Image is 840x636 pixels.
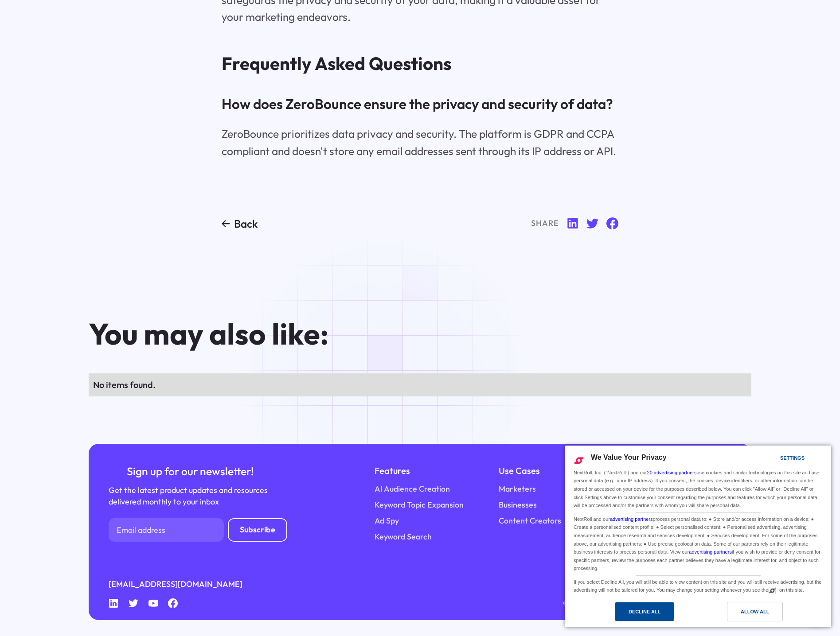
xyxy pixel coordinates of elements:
a: advertising partners [610,516,653,522]
div: Back [234,216,258,231]
div: NextRoll and our process personal data to: ● Store and/or access information on a device; ● Creat... [572,513,824,574]
input: Subscribe [228,518,287,542]
a: Content Creators [499,515,561,527]
div: Get the latest product updates and resources delivered monthly to your inbox [109,485,271,508]
div: If you select Decline All, you will still be able to view content on this site and you will still... [572,576,824,595]
p: ‍ [222,171,618,188]
a: Keyword Search [375,531,432,543]
a: Decline All [570,602,698,626]
p: ZeroBounce prioritizes data privacy and security. The platform is GDPR and CCPA compliant and doe... [222,125,618,159]
div: Decline All [629,607,660,617]
h3: How does ZeroBounce ensure the privacy and security of data? [222,94,618,114]
a: 20 advertising partners [647,470,697,475]
div: Sign up for our newsletter! [109,464,271,478]
a: Marketers [499,483,536,495]
a: [EMAIL_ADDRESS][DOMAIN_NAME] [109,578,242,590]
a: Ad Spy [375,515,399,527]
a: Back [222,216,258,231]
form: Newsletter Form [109,518,287,542]
a: Keyword Topic Expansion [375,499,464,511]
div: Use Cases [499,464,561,477]
div: No items found. [93,378,746,392]
span: We Value Your Privacy [591,454,667,461]
h3: You may also like: [89,318,565,349]
a: Businesses [499,499,537,511]
div: Features [375,464,464,477]
a: Allow All [698,602,826,626]
div: Share [531,217,559,229]
div: NextRoll, Inc. ("NextRoll") and our use cookies and similar technologies on this site and use per... [572,468,824,511]
div: Allow All [741,607,769,617]
div: Settings [780,453,805,463]
h2: Frequently Asked Questions [222,53,618,74]
a: Settings [765,451,786,467]
a: AI Audience Creation [375,483,450,495]
input: Email address [109,518,224,542]
a: advertising partners [689,549,732,555]
div: © Keyword Search. All rights reserved. [563,597,695,609]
